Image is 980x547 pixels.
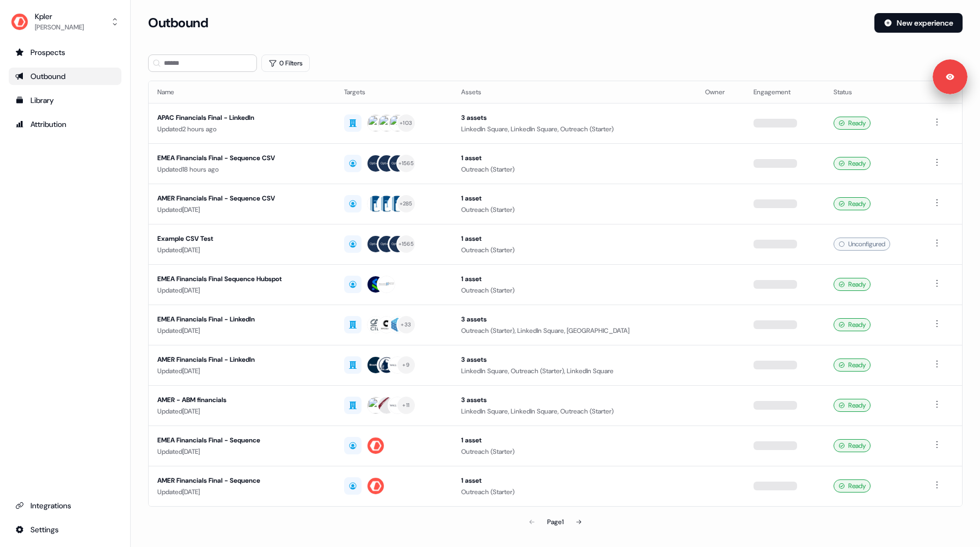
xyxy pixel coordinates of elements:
div: 3 assets [461,314,688,325]
div: + 1565 [399,159,414,168]
div: Ready [834,197,871,210]
div: Outreach (Starter) [461,487,688,497]
button: New experience [874,13,963,33]
th: Name [149,81,335,103]
div: Updated [DATE] [157,446,327,457]
div: Ready [834,278,871,291]
div: Outreach (Starter) [461,446,688,457]
div: Unconfigured [834,238,890,251]
div: Outbound [15,71,115,82]
div: 1 asset [461,273,688,284]
div: Ready [834,479,871,493]
div: Updated 18 hours ago [157,164,327,175]
div: Ready [834,318,871,331]
div: 1 asset [461,475,688,486]
div: [PERSON_NAME] [35,22,84,33]
div: LinkedIn Square, Outreach (Starter), LinkedIn Square [461,366,688,376]
div: AMER Financials Final - LinkedIn [157,354,327,365]
div: LinkedIn Square, LinkedIn Square, Outreach (Starter) [461,124,688,135]
div: AMER - ABM financials [157,394,327,405]
div: Ready [834,399,871,412]
div: LinkedIn Square, LinkedIn Square, Outreach (Starter) [461,406,688,417]
div: 3 assets [461,354,688,365]
div: Outreach (Starter), LinkedIn Square, [GEOGRAPHIC_DATA] [461,325,688,336]
button: 0 Filters [261,54,310,72]
div: 3 assets [461,112,688,123]
div: Ready [834,358,871,372]
div: EMEA Financials Final - LinkedIn [157,314,327,325]
div: Updated [DATE] [157,245,327,256]
div: 1 asset [461,233,688,244]
a: Go to integrations [9,521,121,538]
div: 1 asset [461,153,688,163]
div: Updated [DATE] [157,487,327,497]
div: 1 asset [461,435,688,446]
div: Ready [834,157,871,170]
th: Owner [696,81,745,103]
div: 1 asset [461,193,688,204]
div: Settings [15,524,115,535]
div: Page 1 [547,516,563,527]
div: AMER Financials Final - Sequence CSV [157,193,327,204]
div: Updated [DATE] [157,325,327,336]
h3: Outbound [148,15,208,31]
div: Outreach (Starter) [461,164,688,175]
a: Go to outbound experience [9,68,121,85]
th: Assets [452,81,696,103]
div: Prospects [15,47,115,58]
div: Updated [DATE] [157,406,327,417]
div: Example CSV Test [157,233,327,244]
div: + 285 [400,199,413,209]
div: Updated [DATE] [157,366,327,376]
div: + 33 [401,320,411,330]
div: Library [15,95,115,106]
a: Go to prospects [9,44,121,61]
div: Outreach (Starter) [461,245,688,256]
a: Go to integrations [9,497,121,514]
div: Outreach (Starter) [461,204,688,215]
div: + 11 [402,400,409,410]
div: + 9 [402,360,409,370]
div: + 103 [400,118,412,128]
div: EMEA Financials Final - Sequence CSV [157,153,327,163]
div: Integrations [15,500,115,511]
th: Targets [335,81,452,103]
div: Updated 2 hours ago [157,124,327,135]
div: APAC Financials Final - LinkedIn [157,112,327,123]
div: Ready [834,439,871,452]
div: Kpler [35,11,84,22]
th: Engagement [745,81,825,103]
th: Status [825,81,922,103]
div: AMER Financials Final - Sequence [157,475,327,486]
div: EMEA Financials Final Sequence Hubspot [157,273,327,284]
div: Attribution [15,119,115,130]
div: 3 assets [461,394,688,405]
div: Ready [834,117,871,130]
div: Outreach (Starter) [461,285,688,296]
a: Go to attribution [9,116,121,133]
div: + 1565 [399,239,414,249]
button: Kpler[PERSON_NAME] [9,9,121,35]
div: Updated [DATE] [157,285,327,296]
a: Go to templates [9,92,121,109]
div: EMEA Financials Final - Sequence [157,435,327,446]
div: Updated [DATE] [157,204,327,215]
